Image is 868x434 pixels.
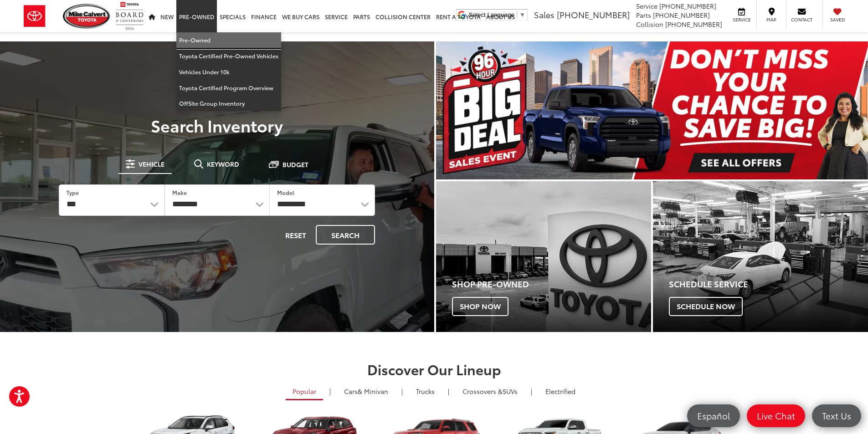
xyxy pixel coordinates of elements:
[817,410,856,421] span: Text Us
[752,410,800,421] span: Live Chat
[176,96,281,111] a: OffSite Group Inventory
[436,181,651,332] a: Shop Pre-Owned Shop Now
[327,387,333,396] li: |
[669,280,868,289] h4: Schedule Service
[653,10,710,20] span: [PHONE_NUMBER]
[636,1,657,10] span: Service
[452,297,508,316] span: Shop Now
[207,161,239,167] span: Keyword
[761,16,781,23] span: Map
[827,16,847,23] span: Saved
[519,11,525,18] span: ▼
[534,9,555,20] span: Sales
[436,181,651,332] div: Toyota
[812,404,861,427] a: Text Us
[176,32,281,48] a: Pre-Owned
[731,16,752,23] span: Service
[172,189,187,196] label: Make
[399,387,405,396] li: |
[462,387,503,396] span: Crossovers &
[176,48,281,64] a: Toyota Certified Pre-Owned Vehicles
[286,383,323,400] a: Popular
[687,404,740,427] a: Español
[653,181,868,332] div: Toyota
[665,20,722,29] span: [PHONE_NUMBER]
[282,161,308,168] span: Budget
[277,189,294,196] label: Model
[529,387,534,396] li: |
[63,4,111,29] img: Mike Calvert Toyota
[557,9,630,20] span: [PHONE_NUMBER]
[176,64,281,80] a: Vehicles Under 10k
[636,20,663,29] span: Collision
[113,362,755,377] h2: Discover Our Lineup
[456,383,524,399] a: SUVs
[176,80,281,96] a: Toyota Certified Program Overview
[452,280,651,289] h4: Shop Pre-Owned
[669,297,743,316] span: Schedule Now
[791,16,812,23] span: Contact
[316,225,375,245] button: Search
[747,404,805,427] a: Live Chat
[653,181,868,332] a: Schedule Service Schedule Now
[539,383,582,399] a: Electrified
[277,225,314,245] button: Reset
[446,387,452,396] li: |
[139,161,164,167] span: Vehicle
[659,1,716,10] span: [PHONE_NUMBER]
[636,10,651,20] span: Parts
[67,189,79,196] label: Type
[693,410,734,421] span: Español
[337,383,395,399] a: Cars
[358,387,388,396] span: & Minivan
[38,116,396,134] h3: Search Inventory
[409,383,442,399] a: Trucks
